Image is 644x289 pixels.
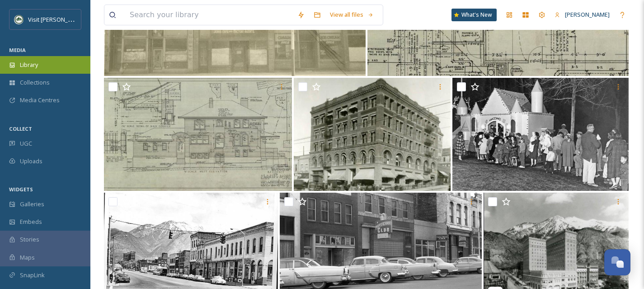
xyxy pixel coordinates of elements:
span: Visit [PERSON_NAME] [28,15,85,24]
a: View all files [325,6,378,24]
span: Collections [20,78,50,87]
span: Maps [20,253,35,262]
span: COLLECT [9,125,32,132]
span: Library [20,61,38,69]
img: 17f5510ffa5b944b057d15ee7d6181ddde22c03918446acf72f217d4c1463745.jpg [294,78,451,191]
input: Search your library [125,5,293,25]
img: Unknown.png [14,15,24,24]
a: What's New [451,9,497,21]
img: 54b3f5e70720e213dace1b2f8e00bb51fd7c4d5f8f0457236fff1acdcc8e657a.jpg [452,78,629,191]
span: Stories [20,235,39,244]
a: [PERSON_NAME] [550,6,614,24]
span: Uploads [20,157,42,166]
span: WIDGETS [9,186,33,193]
span: [PERSON_NAME] [565,10,610,19]
img: f58398652f6c680bb299d1aaa855f306dbb43d412b802a028f6ddb42a0cf5de4.jpg [104,78,292,191]
button: Open Chat [604,249,630,275]
span: Media Centres [20,96,60,104]
span: MEDIA [9,47,26,53]
span: SnapLink [20,271,45,280]
span: Embeds [20,218,42,226]
span: UGC [20,139,32,148]
span: Galleries [20,200,44,208]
